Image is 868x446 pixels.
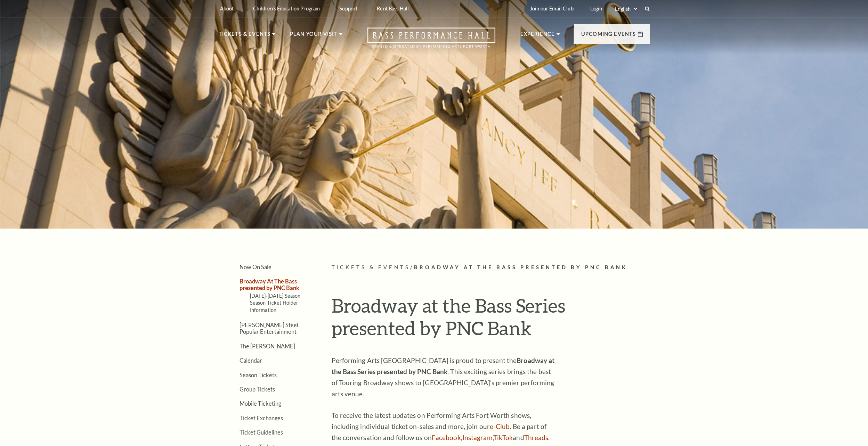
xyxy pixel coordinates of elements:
[490,422,510,430] a: e-Club
[614,6,638,12] select: Select:
[250,300,299,313] a: Season Ticket Holder Information
[250,293,301,299] a: [DATE]-[DATE] Season
[240,415,283,421] a: Ticket Exchanges
[240,322,298,335] a: [PERSON_NAME] Steel Popular Entertainment
[219,30,271,42] p: Tickets & Events
[332,264,411,270] span: Tickets & Events
[581,30,636,42] p: Upcoming Events
[253,6,320,11] p: Children's Education Program
[240,429,283,436] a: Ticket Guidelines
[240,343,295,349] a: The [PERSON_NAME]
[332,355,558,399] p: Performing Arts [GEOGRAPHIC_DATA] is proud to present the . This exciting series brings the best ...
[240,264,271,270] a: Now On Sale
[493,433,513,441] a: TikTok
[290,30,338,42] p: Plan Your Visit
[377,6,409,11] p: Rent Bass Hall
[332,294,650,345] h1: Broadway at the Bass Series presented by PNC Bank
[414,264,627,270] span: Broadway At The Bass presented by PNC Bank
[240,372,277,378] a: Season Tickets
[240,400,281,407] a: Mobile Ticketing
[462,433,493,441] a: Instagram
[332,410,558,443] p: To receive the latest updates on Performing Arts Fort Worth shows, including individual ticket on...
[240,357,262,364] a: Calendar
[432,433,461,441] a: Facebook
[240,386,275,393] a: Group Tickets
[240,278,299,291] a: Broadway At The Bass presented by PNC Bank
[332,263,650,272] p: /
[339,6,357,11] p: Support
[524,433,549,441] a: Threads
[520,30,555,42] p: Experience
[220,6,234,11] p: About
